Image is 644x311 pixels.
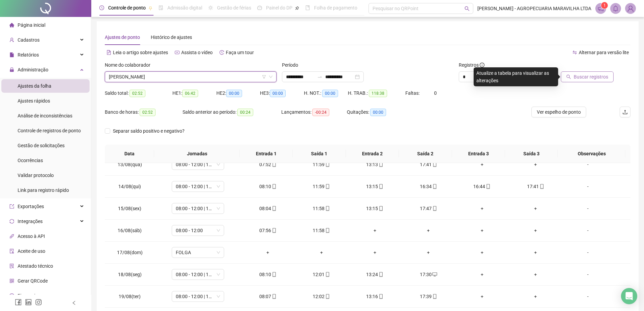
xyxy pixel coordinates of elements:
span: api [9,234,14,239]
div: H. TRAB.: [348,89,405,97]
span: file-text [106,50,111,55]
span: Painel do DP [266,5,292,10]
div: - [568,249,608,256]
span: mobile [271,294,277,299]
div: + [461,161,503,168]
span: Ajustes de ponto [105,35,140,40]
div: 13:16 [354,293,396,300]
span: Admissão digital [167,5,202,10]
span: Registros [459,61,484,69]
span: mobile [271,272,277,277]
span: Ajustes rápidos [18,98,50,104]
div: 13:24 [354,271,396,278]
div: 17:47 [407,205,450,212]
span: Acesso à API [18,234,45,239]
span: 02:52 [129,90,145,97]
div: 11:59 [300,161,342,168]
span: mobile [432,294,437,299]
div: 16:44 [461,183,503,190]
span: file-done [159,5,163,10]
th: Jornadas [154,145,240,163]
th: Observações [558,145,625,163]
span: FOLGA [176,247,220,258]
span: mobile [378,162,383,167]
span: sync [9,219,14,224]
div: 12:02 [300,293,342,300]
div: + [246,249,289,256]
div: Saldo total: [105,89,172,97]
span: mobile [325,294,330,299]
div: + [407,249,450,256]
span: dollar [9,293,14,298]
span: Administração [18,67,48,72]
div: 08:04 [246,205,289,212]
div: + [514,271,557,278]
span: mobile [432,206,437,211]
div: + [354,249,396,256]
span: Atestado técnico [18,263,53,269]
span: Link para registro rápido [18,187,69,193]
span: Gestão de solicitações [18,143,65,148]
div: 07:56 [246,227,289,234]
div: 17:39 [407,293,450,300]
span: 0 [434,90,437,96]
span: mobile [325,162,330,167]
span: 118:38 [369,90,387,97]
span: Integrações [18,219,43,224]
span: solution [9,264,14,268]
div: H. NOT.: [304,89,348,97]
span: Validar protocolo [18,173,54,178]
span: 00:24 [237,109,253,116]
span: Financeiro [18,293,40,298]
span: Gerar QRCode [18,278,48,284]
span: dashboard [257,5,262,10]
span: 00:00 [270,90,286,97]
span: mobile [325,272,330,277]
div: Saldo anterior ao período: [183,108,281,116]
span: mobile [432,184,437,189]
span: 16/08(sáb) [118,228,142,233]
span: DJONATAN DE OLIVEIRA [109,72,272,82]
div: 17:30 [407,271,450,278]
span: mobile [378,294,383,299]
button: Buscar registros [561,71,614,82]
span: to [317,74,323,80]
div: 12:01 [300,271,342,278]
span: pushpin [148,6,152,10]
span: Análise de inconsistências [18,113,72,118]
span: lock [9,67,14,72]
span: Ver espelho de ponto [537,108,581,116]
span: swap [572,50,577,55]
div: + [461,205,503,212]
div: + [300,249,342,256]
span: 00:00 [322,90,338,97]
div: + [354,227,396,234]
span: book [305,5,310,10]
label: Período [282,61,303,69]
div: 13:15 [354,205,396,212]
span: Ocorrências [18,158,43,163]
div: 08:07 [246,293,289,300]
div: Atualize a tabela para visualizar as alterações [474,67,558,86]
span: mobile [378,272,383,277]
span: Página inicial [18,22,45,28]
div: - [568,271,608,278]
div: + [461,271,503,278]
div: + [461,227,503,234]
span: instagram [35,299,42,306]
span: 15/08(sex) [118,206,141,211]
div: + [514,161,557,168]
span: Ajustes da folha [18,83,51,89]
span: 08:00 - 12:00 | 13:15 - 17:15 [176,181,220,192]
span: 13/08(qua) [118,162,142,167]
sup: 1 [601,2,608,9]
div: Lançamentos: [281,108,347,116]
div: 11:58 [300,227,342,234]
span: linkedin [25,299,32,306]
div: - [568,205,608,212]
div: HE 1: [172,89,216,97]
span: sun [208,5,213,10]
div: 07:52 [246,161,289,168]
span: Faça um tour [226,50,254,55]
div: 17:41 [514,183,557,190]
